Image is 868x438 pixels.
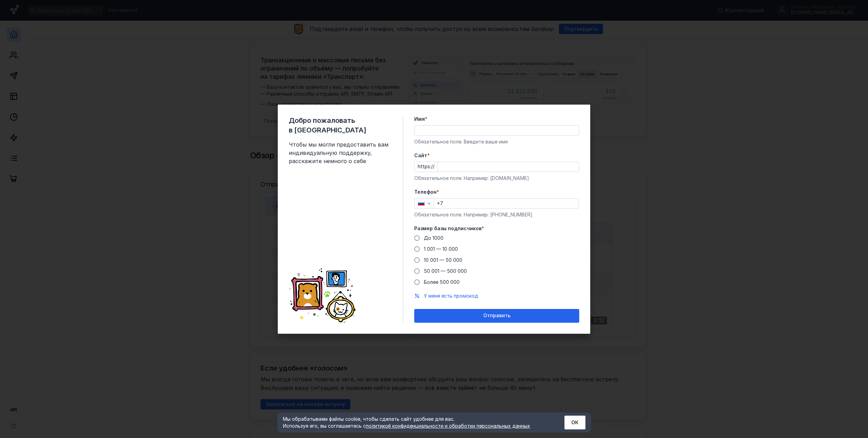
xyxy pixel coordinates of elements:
span: 50 001 — 500 000 [424,268,467,274]
span: Более 500 000 [424,279,460,285]
span: Телефон [414,189,437,195]
div: Обязательное поле. Введите ваше имя [414,138,579,145]
span: У меня есть промокод [424,293,478,299]
button: Отправить [414,309,579,323]
div: Мы обрабатываем файлы cookie, чтобы сделать сайт удобнее для вас. Используя его, вы соглашаетесь c [283,416,548,429]
span: До 1000 [424,235,443,241]
span: Отправить [483,313,510,319]
button: У меня есть промокод [424,292,478,299]
span: 10 001 — 50 000 [424,257,462,263]
span: Чтобы мы могли предоставить вам индивидуальную поддержку, расскажите немного о себе [289,140,392,165]
a: политикой конфиденциальности и обработки персональных данных [366,423,530,429]
div: Обязательное поле. Например: [DOMAIN_NAME] [414,175,579,182]
span: Cайт [414,152,427,159]
span: Размер базы подписчиков [414,225,482,232]
span: 1 001 — 10 000 [424,246,458,252]
div: Обязательное поле. Например: [PHONE_NUMBER] [414,211,579,218]
span: Добро пожаловать в [GEOGRAPHIC_DATA] [289,116,392,135]
span: Имя [414,116,425,122]
button: ОК [564,416,585,429]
